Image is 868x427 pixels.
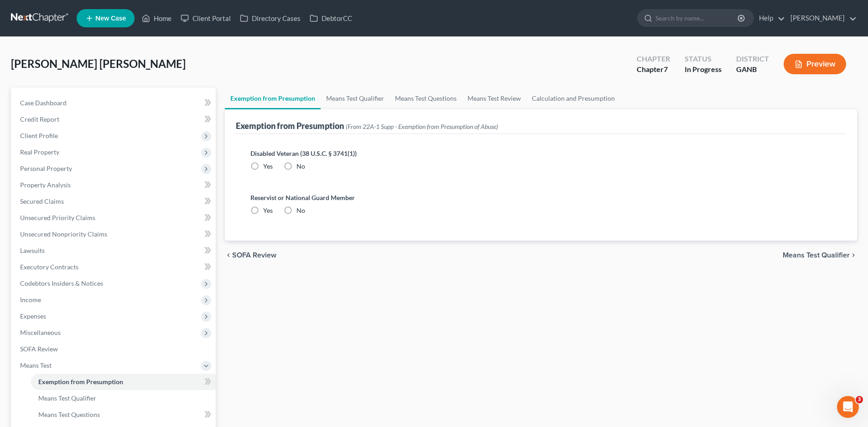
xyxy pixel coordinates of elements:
[20,165,72,172] span: Personal Property
[13,193,216,210] a: Secured Claims
[20,345,58,353] span: SOFA Review
[20,263,78,271] span: Executory Contracts
[137,10,176,26] a: Home
[13,226,216,242] a: Unsecured Nonpriority Claims
[305,10,357,26] a: DebtorCC
[236,120,498,131] div: Exemption from Presumption
[20,247,45,254] span: Lawsuits
[856,396,863,403] span: 3
[235,10,305,26] a: Directory Cases
[13,95,216,111] a: Case Dashboard
[31,374,216,390] a: Exemption from Presumption
[20,312,46,320] span: Expenses
[655,10,739,26] input: Search by name...
[232,252,276,259] span: SOFA Review
[783,252,857,259] button: Means Test Qualifier chevron_right
[225,252,232,259] i: chevron_left
[13,111,216,128] a: Credit Report
[20,197,64,205] span: Secured Claims
[685,54,722,64] div: Status
[20,296,41,304] span: Income
[13,242,216,259] a: Lawsuits
[783,252,850,259] span: Means Test Qualifier
[13,210,216,226] a: Unsecured Priority Claims
[38,378,123,386] span: Exemption from Presumption
[20,132,58,139] span: Client Profile
[664,65,668,73] span: 7
[13,259,216,275] a: Executory Contracts
[850,252,857,259] i: chevron_right
[786,10,857,26] a: [PERSON_NAME]
[250,193,832,202] label: Reservist or National Guard Member
[20,279,103,287] span: Codebtors Insiders & Notices
[20,329,61,336] span: Miscellaneous
[837,396,859,418] iframe: Intercom live chat
[38,394,96,402] span: Means Test Qualifier
[263,206,273,214] span: Yes
[637,64,670,75] div: Chapter
[20,361,52,369] span: Means Test
[13,341,216,357] a: SOFA Review
[685,64,722,75] div: In Progress
[390,87,462,109] a: Means Test Questions
[736,64,769,75] div: GANB
[20,214,95,221] span: Unsecured Priority Claims
[784,54,846,74] button: Preview
[754,10,785,26] a: Help
[20,115,59,123] span: Credit Report
[20,99,67,107] span: Case Dashboard
[736,54,769,64] div: District
[20,181,71,189] span: Property Analysis
[20,230,107,238] span: Unsecured Nonpriority Claims
[225,252,276,259] button: chevron_left SOFA Review
[346,123,498,130] span: (From 22A-1 Supp - Exemption from Presumption of Abuse)
[95,15,126,22] span: New Case
[526,87,620,109] a: Calculation and Presumption
[11,57,186,70] span: [PERSON_NAME] [PERSON_NAME]
[31,406,216,423] a: Means Test Questions
[296,162,305,170] span: No
[321,87,390,109] a: Means Test Qualifier
[38,411,100,418] span: Means Test Questions
[462,87,526,109] a: Means Test Review
[296,206,305,214] span: No
[637,54,670,64] div: Chapter
[20,148,59,156] span: Real Property
[13,177,216,193] a: Property Analysis
[176,10,235,26] a: Client Portal
[31,390,216,406] a: Means Test Qualifier
[263,162,273,170] span: Yes
[250,149,832,158] label: Disabled Veteran (38 U.S.C. § 3741(1))
[225,87,321,109] a: Exemption from Presumption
